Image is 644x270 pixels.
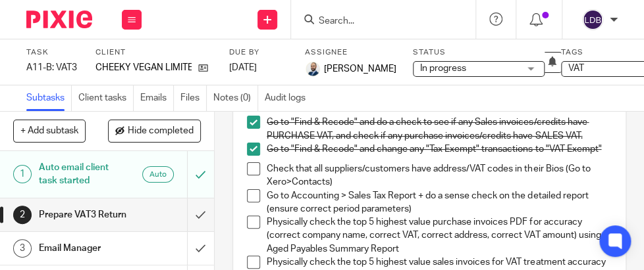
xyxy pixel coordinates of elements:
input: Search [317,16,436,28]
img: Pixie [26,11,92,28]
label: Task [26,47,79,58]
a: Audit logs [265,85,312,111]
a: Notes (0) [213,85,258,111]
span: [DATE] [229,63,257,72]
a: Client tasks [78,85,134,111]
span: VAT [568,64,584,73]
h1: Prepare VAT3 Return [39,205,129,225]
a: Subtasks [26,85,72,111]
p: CHEEKY VEGAN LIMITED [95,61,192,74]
div: 1 [13,165,32,183]
button: Hide completed [108,120,201,142]
span: [PERSON_NAME] [324,62,396,76]
p: Go to "Find & Recode" and change any "Tax Exempt" transactions to "VAT Exempt" [267,143,612,156]
img: svg%3E [582,9,603,30]
h1: Email Manager [39,238,129,258]
label: Client [95,47,216,58]
div: A11-B: VAT3 [26,61,79,74]
p: Check that all suppliers/customers have address/VAT codes in their Bios (Go to Xero>Contacts) [267,162,612,189]
label: Assignee [305,47,396,58]
label: Status [413,47,545,58]
div: Auto [142,166,174,183]
p: Go to "Find & Recode" and do a check to see if any Sales invoices/credits have PURCHASE VAT, and ... [267,116,612,143]
p: Physically check the top 5 highest value purchase invoices PDF for accuracy (correct company name... [267,215,612,256]
div: 2 [13,206,32,224]
div: 3 [13,239,32,258]
span: Hide completed [128,126,194,137]
span: In progress [420,64,466,73]
button: + Add subtask [13,120,86,142]
p: Go to Accounting > Sales Tax Report + do a sense check on the detailed report (ensure correct per... [267,189,612,216]
img: Mark%20LI%20profiler.png [305,61,321,77]
h1: Auto email client task started [39,158,129,191]
a: Files [180,85,207,111]
a: Emails [140,85,174,111]
label: Due by [229,47,288,58]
